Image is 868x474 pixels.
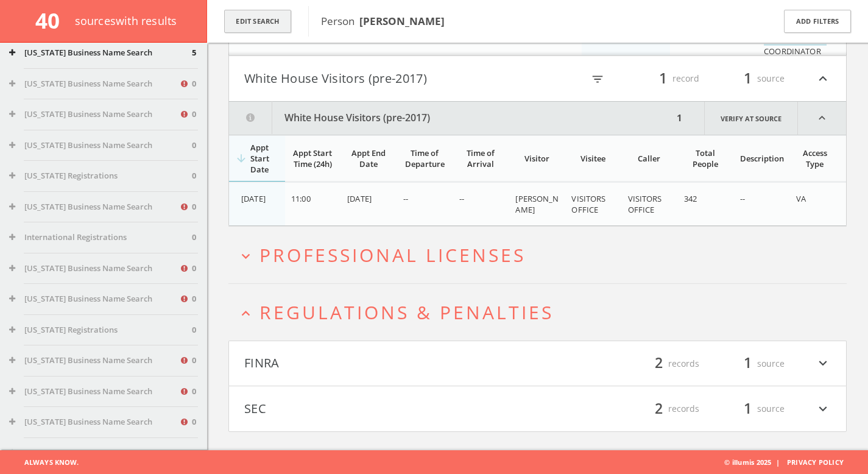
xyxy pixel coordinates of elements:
div: Time of Arrival [459,147,502,169]
span: -- [459,193,464,204]
i: expand_more [815,398,831,419]
span: 0 [192,324,196,336]
button: [US_STATE] Business Name Search [9,201,179,213]
span: 0 [192,293,196,305]
div: records [626,398,699,419]
button: [US_STATE] Registrations [9,324,192,336]
span: 40 [35,6,70,35]
span: [PERSON_NAME] [515,193,559,215]
div: 1 [673,102,686,135]
div: Appt End Date [347,147,390,169]
div: Visitor [515,153,558,164]
span: Person [321,14,445,28]
i: arrow_downward [235,152,247,164]
span: 0 [192,447,196,459]
i: expand_more [238,248,254,264]
span: 5 [192,47,196,59]
a: Verify at source [704,102,798,135]
span: [DATE] [347,193,372,204]
span: 1 [738,398,757,419]
button: Add Filters [784,10,851,34]
div: Time of Departure [403,147,446,169]
i: filter_list [591,73,604,86]
span: 1 [654,68,672,89]
button: [US_STATE] Business Name Search [9,78,179,90]
div: source [711,398,785,419]
span: source s with results [75,13,177,28]
button: [US_STATE] Business Name Search [9,47,192,59]
button: [US_STATE] Business Name Search [9,108,179,121]
div: record [626,68,699,89]
div: Total People [684,147,727,169]
span: 0 [192,386,196,398]
span: Professional Licenses [259,242,526,267]
div: source [711,68,785,89]
button: [US_STATE] Business Name Search [9,140,192,152]
button: White House Visitors (pre-2017) [229,102,673,135]
button: [US_STATE] Business Name Search [9,355,179,367]
div: Caller [628,153,671,164]
button: SEC [244,398,538,419]
span: -- [740,193,745,204]
span: 1 [738,353,757,374]
i: expand_less [238,305,254,322]
span: 0 [192,108,196,121]
span: 0 [192,78,196,90]
div: Appt Start Time (24h) [291,147,334,169]
div: grid [229,182,846,225]
button: International Registrations [9,232,192,244]
span: VISITORS OFFICE [571,193,605,215]
span: 0 [192,201,196,213]
span: VISITORS OFFICE [628,193,662,215]
span: 0 [192,140,196,152]
button: expand_lessRegulations & Penalties [238,302,847,322]
span: 0 [192,170,196,182]
span: 11:00 [291,193,311,204]
span: | [771,458,785,467]
i: expand_less [815,68,831,89]
button: expand_moreProfessional Licenses [238,245,847,265]
span: 342 [684,193,697,204]
b: [PERSON_NAME] [359,14,445,28]
span: -- [403,193,408,204]
button: Edit Search [224,10,291,34]
a: Privacy Policy [787,458,844,467]
span: 1 [738,68,757,89]
span: 2 [649,353,668,374]
div: Access Type [796,147,834,169]
button: [US_STATE] Business Name Search [9,293,179,305]
span: 0 [192,416,196,428]
div: Visitee [571,153,614,164]
button: [US_STATE] Business Name Search [9,447,192,459]
span: VA [796,193,806,204]
div: Appt Start Date [241,142,278,175]
div: Description [740,153,783,164]
span: 0 [192,232,196,244]
span: [DATE] [241,193,266,204]
span: Regulations & Penalties [259,300,554,325]
div: source [711,353,785,374]
button: FINRA [244,353,538,374]
i: expand_less [798,102,846,135]
button: [US_STATE] Business Name Search [9,263,179,275]
span: 0 [192,355,196,367]
button: [US_STATE] Business Name Search [9,416,179,428]
button: White House Visitors (pre-2017) [244,68,538,89]
i: expand_more [815,353,831,374]
button: [US_STATE] Registrations [9,170,192,182]
span: 2 [649,398,668,419]
div: records [626,353,699,374]
span: 0 [192,263,196,275]
button: [US_STATE] Business Name Search [9,386,179,398]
